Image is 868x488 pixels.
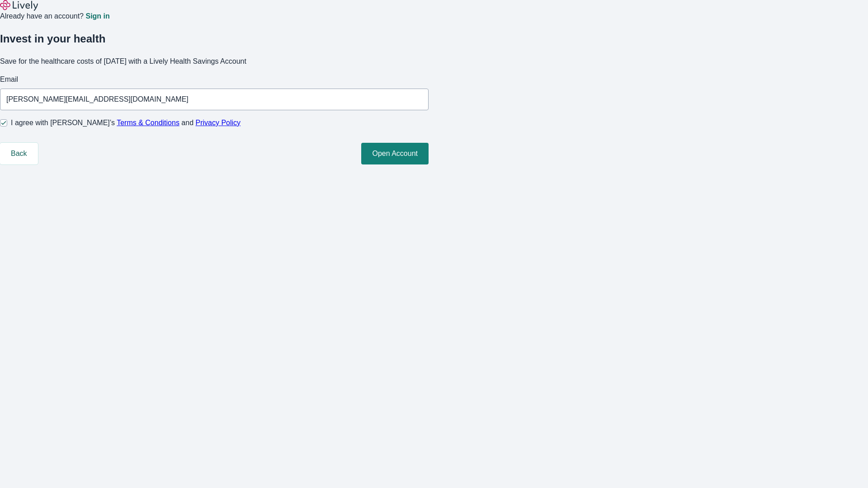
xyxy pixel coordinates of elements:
a: Terms & Conditions [117,119,179,127]
a: Sign in [85,13,109,20]
a: Privacy Policy [196,119,241,127]
span: I agree with [PERSON_NAME]’s and [11,117,241,128]
button: Open Account [361,143,429,164]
